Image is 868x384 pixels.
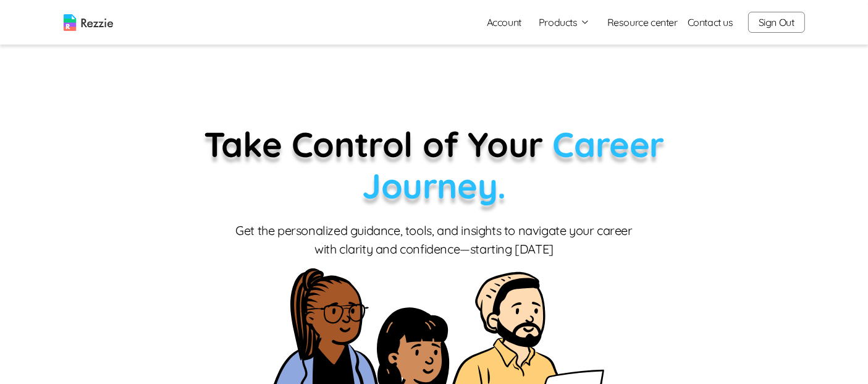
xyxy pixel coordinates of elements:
[607,15,678,30] a: Resource center
[234,221,635,258] p: Get the personalized guidance, tools, and insights to navigate your career with clarity and confi...
[688,15,733,30] a: Contact us
[748,12,805,33] button: Sign Out
[64,14,113,31] img: logo
[362,122,664,207] span: Career Journey.
[477,10,531,35] a: Account
[539,15,590,30] button: Products
[141,124,728,207] p: Take Control of Your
